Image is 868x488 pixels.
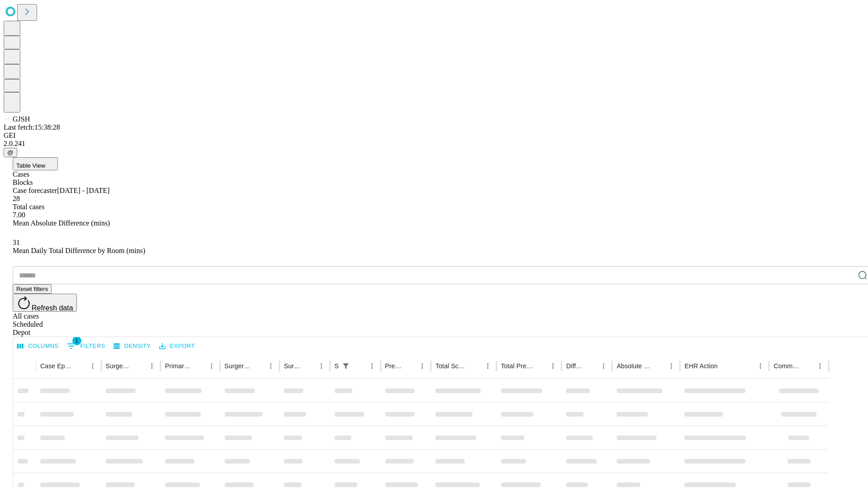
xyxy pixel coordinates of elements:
[315,360,328,372] button: Menu
[13,115,30,123] span: GJSH
[416,360,429,372] button: Menu
[13,247,145,254] span: Mean Daily Total Difference by Room (mins)
[133,360,146,372] button: Sort
[7,149,14,156] span: @
[252,360,264,372] button: Sort
[597,360,610,372] button: Menu
[340,360,352,372] button: Show filters
[617,362,651,370] div: Absolute Difference
[403,360,416,372] button: Sort
[72,336,81,345] span: 1
[225,362,251,370] div: Surgery Name
[13,203,44,211] span: Total cases
[4,131,864,140] div: GEI
[111,339,153,353] button: Density
[481,360,494,372] button: Menu
[146,360,158,372] button: Menu
[469,360,481,372] button: Sort
[65,339,108,353] button: Show filters
[754,360,767,372] button: Menu
[340,360,352,372] div: 1 active filter
[302,360,315,372] button: Sort
[57,187,109,194] span: [DATE] - [DATE]
[205,360,218,372] button: Menu
[366,360,378,372] button: Menu
[13,157,58,170] button: Table View
[566,362,584,370] div: Difference
[16,286,48,292] span: Reset filters
[385,362,403,370] div: Predicted In Room Duration
[193,360,205,372] button: Sort
[534,360,547,372] button: Sort
[4,123,60,131] span: Last fetch: 15:38:28
[86,360,99,372] button: Menu
[15,339,61,353] button: Select columns
[13,239,20,246] span: 31
[435,362,468,370] div: Total Scheduled Duration
[16,162,45,169] span: Table View
[13,294,77,312] button: Refresh data
[547,360,559,372] button: Menu
[13,211,25,219] span: 7.00
[32,304,73,312] span: Refresh data
[13,219,110,227] span: Mean Absolute Difference (mins)
[157,339,197,353] button: Export
[4,140,864,148] div: 2.0.241
[501,362,533,370] div: Total Predicted Duration
[74,360,86,372] button: Sort
[801,360,814,372] button: Sort
[13,195,20,202] span: 28
[13,284,52,294] button: Reset filters
[165,362,191,370] div: Primary Service
[335,362,339,370] div: Scheduled In Room Duration
[718,360,731,372] button: Sort
[353,360,366,372] button: Sort
[40,362,73,370] div: Case Epic Id
[284,362,302,370] div: Surgery Date
[665,360,678,372] button: Menu
[585,360,597,372] button: Sort
[106,362,132,370] div: Surgeon Name
[13,187,57,194] span: Case forecaster
[4,148,17,157] button: @
[264,360,277,372] button: Menu
[652,360,665,372] button: Sort
[814,360,826,372] button: Menu
[684,362,717,370] div: EHR Action
[774,362,800,370] div: Comments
